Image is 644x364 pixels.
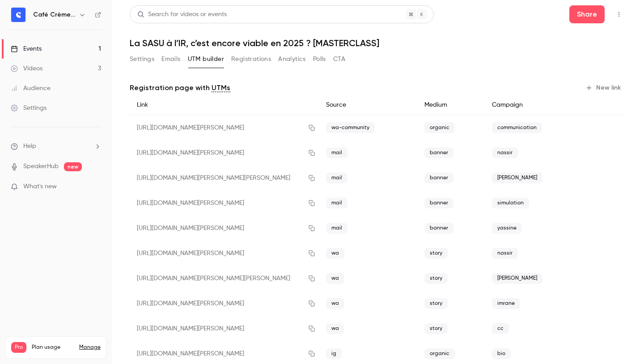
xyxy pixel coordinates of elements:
[130,165,319,191] div: [URL][DOMAIN_NAME][PERSON_NAME][PERSON_NAME]
[11,342,26,353] span: Pro
[130,191,319,216] div: [URL][DOMAIN_NAME][PERSON_NAME]
[11,84,51,93] div: Audience
[326,122,375,133] span: wa-community
[130,95,319,115] div: Link
[424,348,455,359] span: organic
[492,323,509,334] span: cc
[79,344,101,351] a: Manage
[424,273,448,284] span: story
[485,95,583,115] div: Campaign
[492,348,511,359] span: bio
[137,10,227,19] div: Search for videos or events
[492,122,542,133] span: communication
[130,241,319,266] div: [URL][DOMAIN_NAME][PERSON_NAME]
[188,52,224,66] button: UTM builder
[130,216,319,241] div: [URL][DOMAIN_NAME][PERSON_NAME]
[424,298,448,309] span: story
[64,162,82,171] span: new
[130,140,319,165] div: [URL][DOMAIN_NAME][PERSON_NAME]
[417,95,485,115] div: Medium
[11,104,47,113] div: Settings
[212,82,230,93] a: UTMs
[424,147,453,158] span: banner
[319,95,417,115] div: Source
[424,122,455,133] span: organic
[130,82,230,93] p: Registration page with
[424,173,453,183] span: banner
[424,198,453,208] span: banner
[23,162,59,171] a: SpeakerHub
[130,266,319,291] div: [URL][DOMAIN_NAME][PERSON_NAME][PERSON_NAME]
[333,52,345,66] button: CTA
[11,142,101,151] li: help-dropdown-opener
[11,44,42,53] div: Events
[130,38,626,48] h1: La SASU à l’IR, c’est encore viable en 2025 ? [MASTERCLASS]
[23,182,57,191] span: What's new
[23,142,36,151] span: Help
[11,64,42,73] div: Videos
[326,173,347,183] span: mail
[492,147,518,158] span: nassir
[33,10,75,19] h6: Café Crème Club
[313,52,326,66] button: Polls
[492,273,542,284] span: [PERSON_NAME]
[569,5,605,23] button: Share
[492,298,520,309] span: imrane
[161,52,180,66] button: Emails
[424,223,453,234] span: banner
[492,248,518,259] span: nassir
[326,223,347,234] span: mail
[278,52,306,66] button: Analytics
[326,348,342,359] span: ig
[582,81,626,95] button: New link
[326,323,344,334] span: wa
[11,8,25,22] img: Café Crème Club
[424,248,448,259] span: story
[32,344,74,351] span: Plan usage
[326,273,344,284] span: wa
[130,115,319,141] div: [URL][DOMAIN_NAME][PERSON_NAME]
[326,298,344,309] span: wa
[424,323,448,334] span: story
[492,223,522,234] span: yassine
[231,52,271,66] button: Registrations
[130,52,154,66] button: Settings
[130,291,319,316] div: [URL][DOMAIN_NAME][PERSON_NAME]
[326,198,347,208] span: mail
[492,173,542,183] span: [PERSON_NAME]
[492,198,529,208] span: simulation
[326,248,344,259] span: wa
[130,316,319,341] div: [URL][DOMAIN_NAME][PERSON_NAME]
[326,147,347,158] span: mail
